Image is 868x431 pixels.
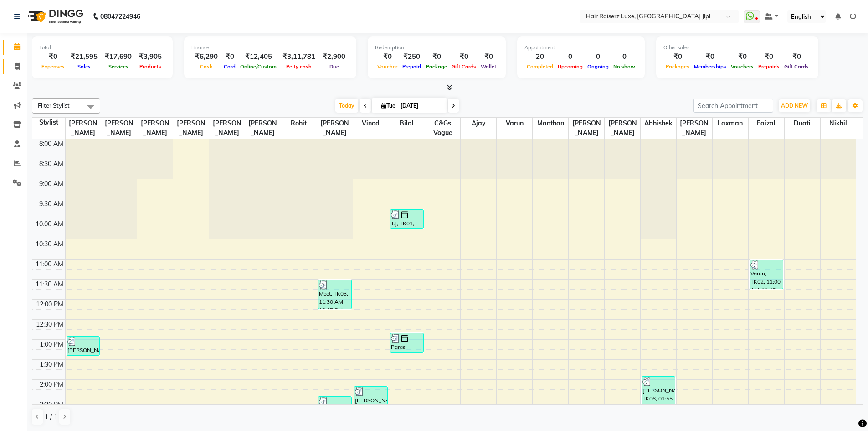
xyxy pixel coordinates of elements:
div: ₹3,11,781 [279,52,319,62]
div: ₹250 [400,52,424,62]
span: Gift Cards [782,63,811,70]
span: Nikhil [821,118,856,129]
div: Other sales [663,44,811,52]
span: Cash [198,63,215,70]
div: [PERSON_NAME], TK05, 12:55 PM-01:25 PM, Women-Advance Haircut [67,337,100,355]
div: T.J, TK01, 09:45 AM-10:15 AM, Men-[PERSON_NAME] Trim [390,210,423,228]
span: Memberships [692,63,729,70]
div: ₹17,690 [101,52,135,62]
div: 11:30 AM [34,280,65,289]
span: Package [424,63,449,70]
b: 08047224946 [100,4,140,29]
div: 10:30 AM [34,239,65,249]
span: [PERSON_NAME] [137,118,173,139]
div: 11:00 AM [34,260,65,269]
span: Gift Cards [449,63,478,70]
span: Prepaid [400,63,423,70]
span: 1 / 1 [45,412,57,422]
span: ADD NEW [781,102,808,109]
span: Packages [663,63,692,70]
div: 1:30 PM [38,360,65,369]
div: ₹0 [478,52,498,62]
span: Wallet [478,63,498,70]
img: logo [23,4,86,29]
div: ₹0 [375,52,400,62]
div: ₹12,405 [238,52,279,62]
div: Meet, TK03, 11:30 AM-12:15 PM, Women-Wash&BlowDryer [318,280,351,309]
div: 0 [611,52,637,62]
span: Bilal [389,118,425,129]
div: [PERSON_NAME], TK07, 02:25 PM-02:55 PM, Women-Haircut (Trimming Only) [318,397,351,415]
span: Products [137,63,164,70]
div: Varun, TK02, 11:00 AM-11:45 AM, Spa-Body Massage [750,260,783,289]
span: [PERSON_NAME] [173,118,209,139]
div: ₹0 [782,52,811,62]
div: 0 [585,52,611,62]
div: Redemption [375,44,498,52]
div: ₹0 [756,52,782,62]
div: 2:30 PM [38,400,65,410]
div: [PERSON_NAME], TK06, 01:55 PM-02:55 PM, Hair Spa-Hydra Spa [642,377,675,415]
span: Filter Stylist [38,102,70,109]
div: Finance [191,44,349,52]
span: Laxman [713,118,748,129]
span: Faizal [749,118,784,129]
span: Due [327,63,341,70]
div: ₹0 [39,52,67,62]
span: [PERSON_NAME] [209,118,245,139]
div: ₹2,900 [319,52,349,62]
div: Paras, TK04, 12:50 PM-01:20 PM, Men-[PERSON_NAME] Trim [390,333,423,352]
div: 9:30 AM [37,199,65,209]
div: 12:00 PM [34,300,65,309]
div: 8:30 AM [37,159,65,169]
span: [PERSON_NAME] [605,118,640,139]
div: ₹0 [424,52,449,62]
span: Expenses [39,63,67,70]
div: ₹0 [692,52,729,62]
div: ₹3,905 [135,52,165,62]
div: 8:00 AM [37,139,65,149]
span: Voucher [375,63,400,70]
div: ₹0 [729,52,756,62]
span: Ajay [461,118,496,129]
span: Services [106,63,131,70]
span: No show [611,63,637,70]
span: Ongoing [585,63,611,70]
div: 0 [555,52,585,62]
span: Vouchers [729,63,756,70]
span: Abhishek [641,118,676,129]
span: Sales [75,63,93,70]
div: ₹6,290 [191,52,221,62]
span: Rohit [281,118,317,129]
div: ₹0 [221,52,238,62]
span: Vinod [353,118,389,129]
span: Prepaids [756,63,782,70]
span: [PERSON_NAME] [245,118,281,139]
div: 12:30 PM [34,320,65,329]
span: [PERSON_NAME] [101,118,137,139]
button: ADD NEW [779,99,810,112]
div: 10:00 AM [34,219,65,229]
div: Appointment [524,44,637,52]
div: 20 [524,52,555,62]
span: [PERSON_NAME] [66,118,101,139]
span: Today [335,99,358,113]
span: Tue [379,102,398,109]
span: C&Gs Vogue [425,118,461,139]
div: ₹0 [663,52,692,62]
span: Duati [785,118,820,129]
input: Search Appointment [693,99,773,113]
div: ₹21,595 [67,52,101,62]
span: Petty cash [284,63,314,70]
span: Varun [497,118,532,129]
span: Online/Custom [238,63,279,70]
span: [PERSON_NAME] [677,118,712,139]
div: ₹0 [449,52,478,62]
span: Manthan [533,118,568,129]
span: [PERSON_NAME] [317,118,353,139]
div: 1:00 PM [38,340,65,349]
div: 9:00 AM [37,179,65,189]
span: Upcoming [555,63,585,70]
span: Card [221,63,238,70]
div: Stylist [32,118,65,127]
